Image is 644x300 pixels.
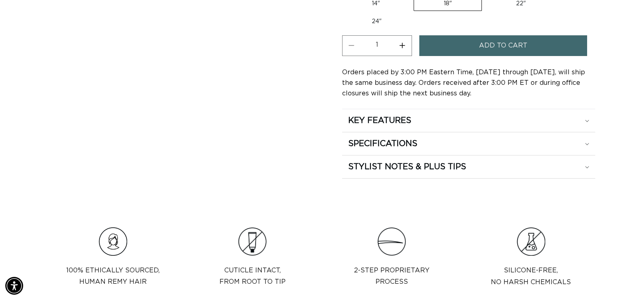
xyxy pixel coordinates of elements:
button: Add to cart [419,35,588,56]
p: 100% Ethically sourced, Human Remy Hair [66,265,160,288]
p: Cuticle intact, from root to tip [219,265,286,288]
span: Orders placed by 3:00 PM Eastern Time, [DATE] through [DATE], will ship the same business day. Or... [342,69,585,97]
img: Group.png [517,227,545,256]
img: Hair_Icon_a70f8c6f-f1c4-41e1-8dbd-f323a2e654e6.png [99,227,127,256]
p: Silicone-Free, No Harsh Chemicals [491,265,571,288]
img: Clip_path_group_3e966cc6-585a-453a-be60-cd6cdacd677c.png [238,227,267,256]
div: Accessibility Menu [5,277,23,295]
img: Clip_path_group_11631e23-4577-42dd-b462-36179a27abaf.png [377,227,406,256]
summary: KEY FEATURES [342,109,595,132]
iframe: Chat Widget [603,261,644,300]
label: 24" [342,15,411,28]
span: Add to cart [479,35,527,56]
h2: KEY FEATURES [348,115,411,126]
h2: SPECIFICATIONS [348,138,417,149]
summary: SPECIFICATIONS [342,132,595,155]
h2: STYLIST NOTES & PLUS TIPS [348,162,466,172]
summary: STYLIST NOTES & PLUS TIPS [342,155,595,178]
p: 2-step proprietary process [354,265,429,288]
